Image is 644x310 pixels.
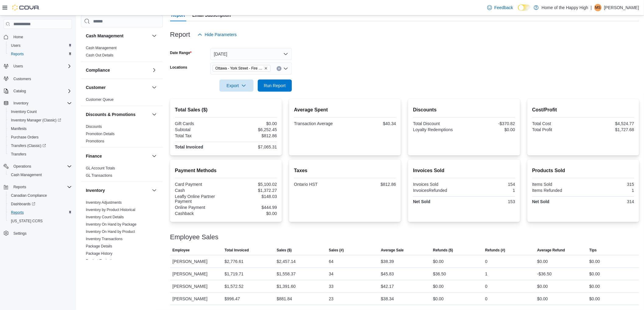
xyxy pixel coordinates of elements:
div: $996.47 [225,295,240,302]
div: 315 [584,182,634,187]
a: [US_STATE] CCRS [9,217,45,225]
button: Inventory [151,187,158,194]
span: Reports [11,52,24,56]
span: Settings [13,231,26,236]
button: Transfers [6,150,74,158]
button: Discounts & Promotions [151,111,158,118]
button: Export [219,80,254,92]
div: -$36.50 [537,270,551,278]
a: Inventory Count Details [86,215,124,219]
a: Promotion Details [86,132,115,136]
div: $812.86 [346,182,396,187]
div: Loyalty Redemptions [413,127,463,132]
span: Sales ($) [277,248,292,253]
span: Inventory Count [11,109,37,114]
div: Inventory [81,199,163,289]
div: $36.50 [433,270,446,278]
span: GL Transactions [86,173,112,178]
div: Subtotal [175,127,225,132]
div: $0.00 [227,211,277,216]
div: [PERSON_NAME] [170,280,222,292]
h3: Report [170,31,190,38]
span: Reports [9,50,72,58]
span: Discounts [86,124,102,129]
div: $1,391.60 [277,283,296,290]
button: Canadian Compliance [6,191,74,200]
div: Leafly Online Partner Payment [175,194,225,204]
div: $2,457.14 [277,258,296,265]
a: Product Expirations [86,259,117,263]
span: Export [223,80,250,92]
span: Users [11,43,20,48]
div: Cash [175,188,225,193]
div: $1,572.52 [225,283,243,290]
div: Matthew Sheculski [594,4,602,11]
button: Open list of options [283,66,288,71]
button: Operations [11,163,34,170]
span: Inventory [11,100,72,107]
h3: Inventory [86,187,105,193]
div: $1,719.71 [225,270,243,278]
div: $0.00 [590,295,600,302]
nav: Complex example [4,30,72,254]
span: Operations [13,164,31,169]
div: $812.86 [227,133,277,138]
div: $7,065.31 [227,145,277,149]
h2: Invoices Sold [413,167,515,174]
div: $0.00 [590,283,600,290]
button: Finance [86,153,149,159]
span: MS [595,4,601,11]
button: Users [11,63,25,70]
button: Users [1,62,74,70]
div: 64 [329,258,334,265]
span: Average Sale [381,248,404,253]
div: $0.00 [590,270,600,278]
div: 0 [485,258,488,265]
span: Ottawa - York Street - Fire & Flower [213,65,271,72]
span: Purchase Orders [11,135,39,140]
strong: Net Sold [532,199,550,204]
a: Cash Management [86,46,117,50]
span: Run Report [264,83,286,89]
button: Compliance [86,67,149,73]
button: Inventory [86,187,149,193]
div: Card Payment [175,182,225,187]
button: Cash Management [151,32,158,39]
a: Inventory Count [9,108,39,115]
div: 153 [465,199,515,204]
a: Inventory On Hand by Product [86,230,135,234]
a: Feedback [485,2,516,14]
button: Compliance [151,66,158,74]
div: 314 [584,199,634,204]
span: Ottawa - York Street - Fire & Flower [215,65,263,71]
span: Purchase Orders [9,134,72,141]
span: Customers [11,75,72,82]
span: Refunds ($) [433,248,453,253]
button: Clear input [277,66,282,71]
a: Dashboards [6,200,74,208]
button: Reports [11,183,29,191]
span: Users [11,63,72,70]
div: $0.00 [537,295,548,302]
a: Transfers [9,151,29,158]
div: 33 [329,283,334,290]
span: Transfers [11,152,26,157]
button: Inventory [1,99,74,107]
span: Total Invoiced [225,248,249,253]
a: Home [11,33,26,41]
a: Users [9,42,23,49]
div: $38.34 [381,295,394,302]
a: Cash Out Details [86,53,114,57]
p: Home of the Happy High [542,4,588,11]
span: Inventory On Hand by Package [86,222,137,227]
span: Cash Management [9,171,72,179]
button: Reports [6,208,74,217]
a: Customer Queue [86,97,114,102]
button: Catalog [11,87,28,95]
strong: Total Invoiced [175,145,203,149]
span: Cash Management [11,172,42,177]
span: Inventory Manager (Classic) [11,118,61,123]
a: Inventory Transactions [86,237,123,241]
span: Promotion Details [86,131,115,136]
a: Inventory Adjustments [86,200,122,205]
